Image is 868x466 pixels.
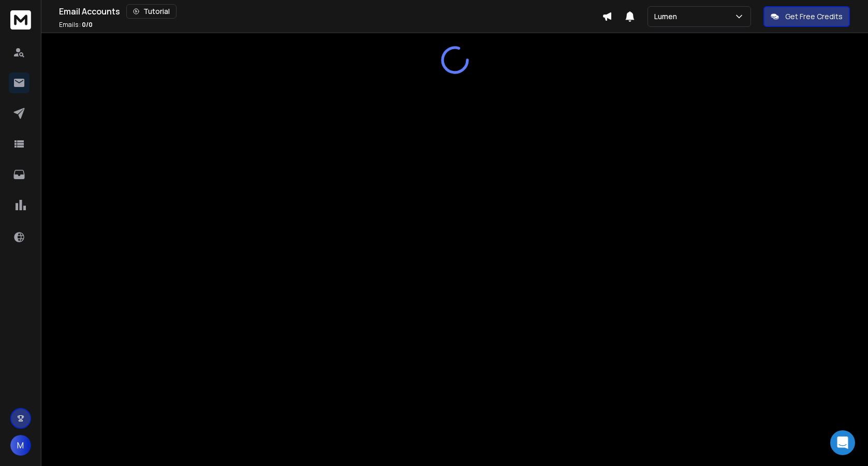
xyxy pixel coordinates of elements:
[10,435,31,456] button: M
[654,11,681,22] p: Lumen
[59,21,93,29] p: Emails :
[763,6,850,27] button: Get Free Credits
[59,4,602,19] div: Email Accounts
[126,4,176,19] button: Tutorial
[785,11,843,22] p: Get Free Credits
[82,20,93,29] span: 0 / 0
[830,430,855,455] div: Open Intercom Messenger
